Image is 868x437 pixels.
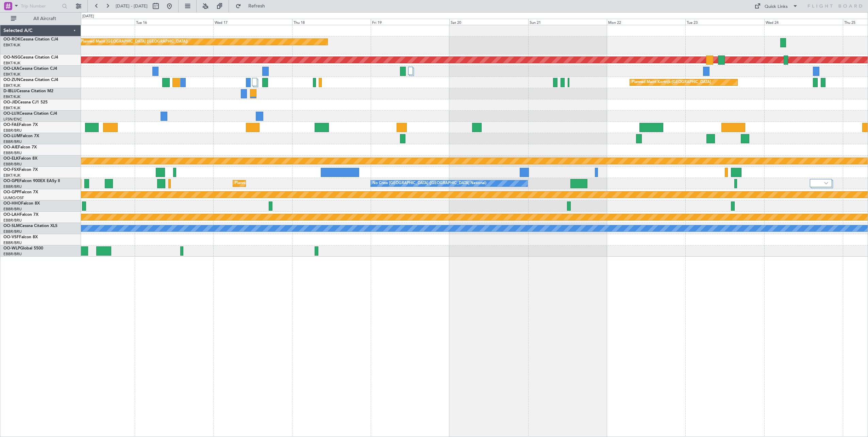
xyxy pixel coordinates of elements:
a: OO-FSXFalcon 7X [3,168,38,172]
span: OO-WLP [3,246,20,250]
button: Quick Links [751,1,801,12]
span: OO-AIE [3,145,18,149]
a: EBBR/BRU [3,150,22,156]
a: OO-LUXCessna Citation CJ4 [3,112,57,116]
img: arrow-gray.svg [824,182,828,184]
a: OO-ZUNCessna Citation CJ4 [3,78,58,82]
span: OO-GPE [3,179,19,183]
span: OO-LXA [3,67,19,71]
span: OO-VSF [3,235,19,239]
div: Thu 18 [292,19,371,25]
a: OO-HHOFalcon 8X [3,201,40,206]
a: EBKT/KJK [3,83,20,88]
a: OO-LXACessna Citation CJ4 [3,67,57,71]
div: [DATE] [82,14,94,19]
a: EBBR/BRU [3,252,22,257]
span: OO-ELK [3,157,19,161]
div: Fri 19 [371,19,449,25]
div: Wed 24 [764,19,843,25]
span: OO-ZUN [3,78,20,82]
a: OO-AIEFalcon 7X [3,145,37,149]
span: OO-HHO [3,201,21,206]
a: OO-GPPFalcon 7X [3,190,38,194]
span: All Aircraft [18,16,72,21]
span: OO-FAE [3,123,19,127]
span: OO-GPP [3,190,19,194]
a: OO-SLMCessna Citation XLS [3,224,57,228]
span: D-IBLU [3,89,17,93]
a: EBKT/KJK [3,72,20,77]
div: Planned Maint [GEOGRAPHIC_DATA] ([GEOGRAPHIC_DATA] National) [235,178,358,189]
a: EBBR/BRU [3,128,22,133]
a: EBBR/BRU [3,162,22,167]
span: OO-ROK [3,37,20,42]
a: OO-ROKCessna Citation CJ4 [3,37,58,42]
a: EBBR/BRU [3,229,22,234]
span: Refresh [243,4,271,9]
div: Sat 20 [449,19,528,25]
div: Planned Maint [GEOGRAPHIC_DATA] ([GEOGRAPHIC_DATA]) [81,37,188,47]
a: LFSN/ENC [3,117,22,122]
div: Mon 22 [607,19,685,25]
button: Refresh [232,1,273,12]
span: OO-LUM [3,134,20,138]
div: Planned Maint Kortrijk-[GEOGRAPHIC_DATA] [632,77,711,87]
a: OO-GPEFalcon 900EX EASy II [3,179,60,183]
span: OO-LUX [3,112,19,116]
div: Quick Links [765,3,788,10]
a: D-IBLUCessna Citation M2 [3,89,53,93]
a: EBKT/KJK [3,61,20,66]
a: EBBR/BRU [3,240,22,245]
span: OO-FSX [3,168,19,172]
div: Sun 21 [528,19,607,25]
a: OO-JIDCessna CJ1 525 [3,100,48,104]
a: EBKT/KJK [3,43,20,48]
span: OO-NSG [3,55,20,60]
a: EBBR/BRU [3,184,22,189]
a: OO-VSFFalcon 8X [3,235,38,239]
div: Tue 16 [135,19,213,25]
a: EBBR/BRU [3,207,22,212]
div: No Crew [GEOGRAPHIC_DATA] ([GEOGRAPHIC_DATA] National) [372,178,486,189]
button: All Aircraft [7,13,74,24]
a: OO-WLPGlobal 5500 [3,246,43,250]
a: EBKT/KJK [3,94,20,99]
span: [DATE] - [DATE] [116,3,148,9]
a: OO-LUMFalcon 7X [3,134,39,138]
a: EBKT/KJK [3,106,20,111]
div: Wed 17 [213,19,292,25]
a: EBBR/BRU [3,139,22,144]
a: OO-LAHFalcon 7X [3,213,38,217]
a: OO-ELKFalcon 8X [3,157,37,161]
span: OO-JID [3,100,18,104]
span: OO-LAH [3,213,20,217]
a: EBKT/KJK [3,173,20,178]
span: OO-SLM [3,224,20,228]
a: OO-FAEFalcon 7X [3,123,38,127]
div: Tue 23 [685,19,764,25]
a: OO-NSGCessna Citation CJ4 [3,55,58,60]
a: UUMO/OSF [3,195,24,200]
div: Mon 15 [56,19,135,25]
a: EBBR/BRU [3,218,22,223]
input: Trip Number [21,1,60,11]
